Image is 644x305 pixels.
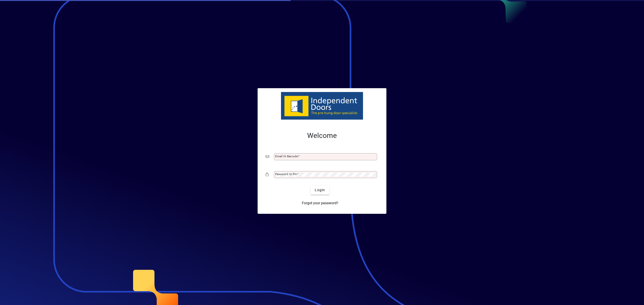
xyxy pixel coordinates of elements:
[266,131,378,140] h2: Welcome
[302,200,338,206] span: Forgot your password?
[275,172,297,176] mat-label: Password or Pin
[311,186,329,195] button: Login
[275,155,298,158] mat-label: Email or Barcode
[300,199,340,208] a: Forgot your password?
[315,187,325,193] span: Login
